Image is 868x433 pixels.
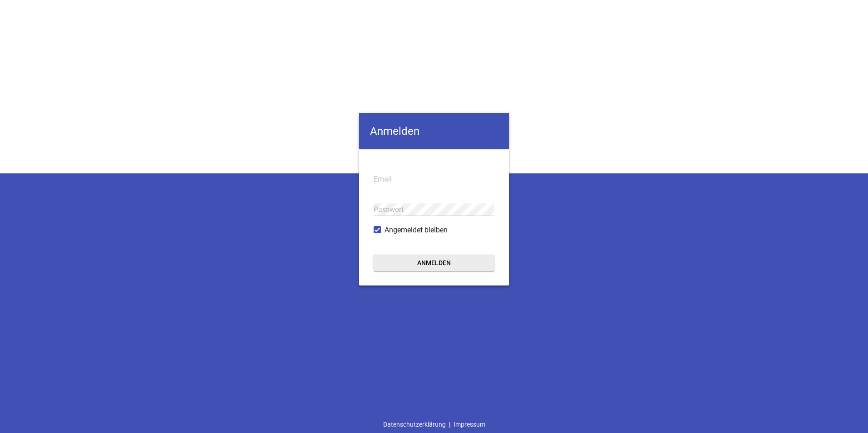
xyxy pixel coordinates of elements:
h4: Anmelden [359,113,509,149]
span: Angemeldet bleiben [385,225,448,236]
a: Datenschutzerklärung [380,416,449,433]
div: | [380,416,488,433]
button: Anmelden [374,255,494,271]
a: Impressum [450,416,488,433]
